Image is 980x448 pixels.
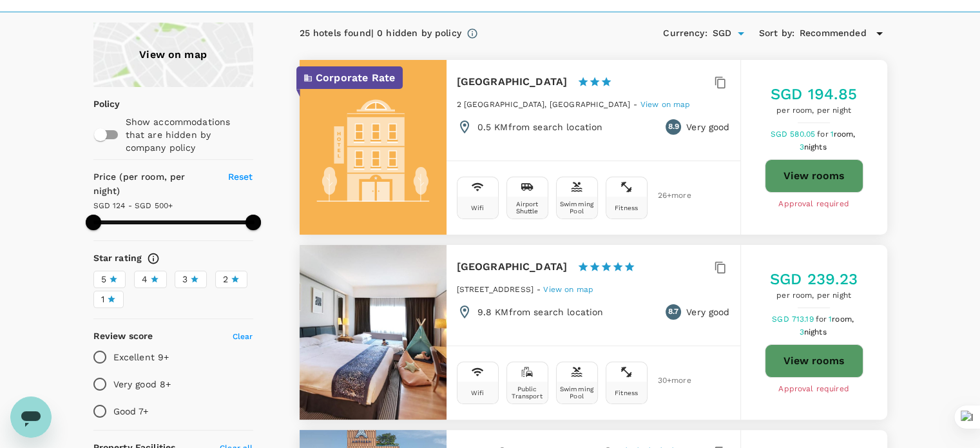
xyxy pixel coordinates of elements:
[686,306,729,318] p: Very good
[668,306,678,318] span: 8.7
[615,389,638,396] div: Fitness
[113,378,171,391] p: Very good 8+
[316,70,395,86] p: Corporate Rate
[477,306,604,318] p: 9.8 KM from search location
[816,315,829,324] span: for
[101,293,104,306] span: 1
[668,121,678,133] span: 8.9
[477,121,603,133] p: 0.5 KM from search location
[300,26,461,41] div: 25 hotels found | 0 hidden by policy
[510,200,545,215] div: Airport Shuttle
[770,289,858,302] span: per room, per night
[93,329,153,344] h6: Review score
[771,130,818,139] span: SGD 580.05
[615,204,638,211] div: Fitness
[732,24,750,43] button: Open
[457,100,631,109] span: 2 [GEOGRAPHIC_DATA], [GEOGRAPHIC_DATA]
[471,389,485,396] div: Wifi
[93,97,102,110] p: Policy
[770,269,858,289] h5: SGD 239.23
[799,142,828,151] span: 3
[537,285,543,294] span: -
[126,115,252,154] p: Show accommodations that are hidden by company policy
[142,273,148,286] span: 4
[804,142,827,151] span: nights
[640,99,691,109] a: View on map
[457,73,568,91] h6: [GEOGRAPHIC_DATA]
[510,385,545,400] div: Public Transport
[233,332,253,341] span: Clear
[182,273,187,286] span: 3
[817,130,830,139] span: for
[772,315,816,324] span: SGD 713.19
[559,200,595,215] div: Swimming Pool
[457,285,533,294] span: [STREET_ADDRESS]
[543,284,593,294] a: View on map
[223,273,228,286] span: 2
[543,285,593,294] span: View on map
[633,100,640,109] span: -
[831,130,858,139] span: 1
[804,327,827,336] span: nights
[778,198,849,211] span: Approval required
[765,344,863,378] button: View rooms
[800,26,867,41] span: Recommended
[559,385,595,400] div: Swimming Pool
[759,26,794,41] h6: Sort by :
[640,100,691,109] span: View on map
[93,201,173,210] span: SGD 124 - SGD 500+
[93,170,213,199] h6: Price (per room, per night)
[832,315,854,324] span: room,
[228,171,253,182] span: Reset
[93,251,142,266] h6: Star rating
[101,273,106,286] span: 5
[663,26,707,41] h6: Currency :
[834,130,856,139] span: room,
[471,204,485,211] div: Wifi
[771,104,858,117] span: per room, per night
[113,405,149,418] p: Good 7+
[658,191,677,200] span: 26 + more
[457,258,568,276] h6: [GEOGRAPHIC_DATA]
[778,383,849,396] span: Approval required
[93,23,253,87] a: View on map
[765,159,863,193] button: View rooms
[113,351,169,364] p: Excellent 9+
[658,376,677,385] span: 30 + more
[686,121,729,133] p: Very good
[799,327,828,336] span: 3
[10,396,52,438] iframe: Button to launch messaging window
[771,84,858,104] h5: SGD 194.85
[147,252,160,265] svg: Star ratings are awarded to properties to represent the quality of services, facilities, and amen...
[829,315,856,324] span: 1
